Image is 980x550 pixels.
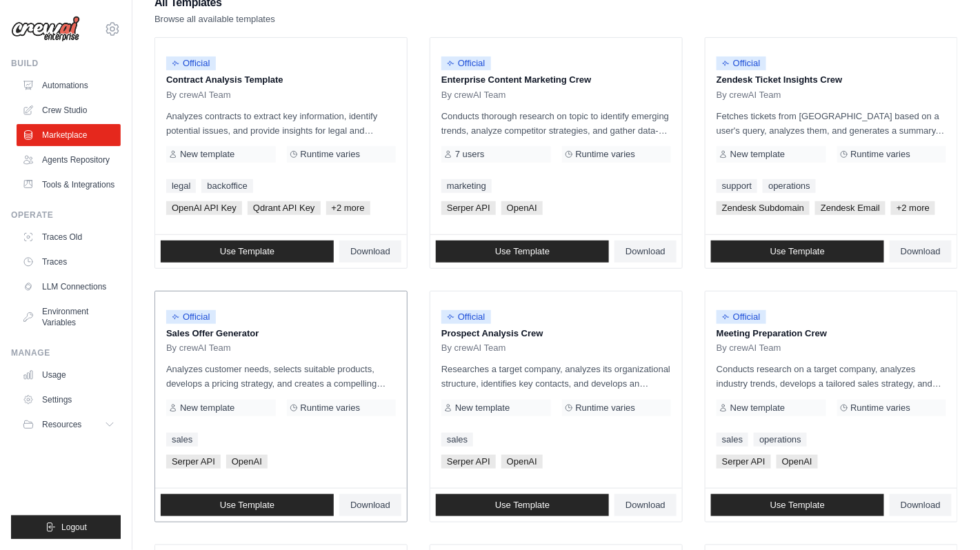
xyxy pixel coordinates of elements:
p: Fetches tickets from [GEOGRAPHIC_DATA] based on a user's query, analyzes them, and generates a su... [717,109,946,138]
span: Use Template [495,246,550,257]
span: Serper API [717,455,771,469]
a: Crew Studio [17,99,121,121]
img: Logo [11,16,80,42]
a: support [717,179,757,193]
span: Runtime varies [851,149,911,160]
a: Settings [17,389,121,411]
a: LLM Connections [17,276,121,298]
p: Zendesk Ticket Insights Crew [717,73,946,87]
a: Download [614,241,677,263]
p: Prospect Analysis Crew [441,327,671,340]
a: backoffice [201,179,252,193]
a: Use Template [711,241,884,263]
a: Download [890,241,952,263]
a: sales [717,433,748,447]
div: Manage [11,347,121,358]
a: Traces [17,251,121,273]
a: Use Template [161,494,334,516]
p: Enterprise Content Marketing Crew [441,73,671,87]
span: By crewAI Team [717,90,781,101]
span: Download [626,246,666,257]
p: Meeting Preparation Crew [717,327,946,340]
p: Browse all available templates [154,12,275,26]
span: Download [350,500,390,511]
span: New template [730,403,785,414]
span: New template [180,403,234,414]
span: Official [717,310,766,324]
a: operations [754,433,807,447]
div: Build [11,58,121,69]
span: OpenAI [777,455,818,469]
span: New template [180,149,234,160]
a: Download [890,494,952,516]
span: OpenAI [226,455,268,469]
span: Download [626,500,666,511]
span: By crewAI Team [441,343,506,354]
span: Official [441,310,491,324]
span: Use Template [770,246,825,257]
span: By crewAI Team [441,90,506,101]
span: Runtime varies [301,149,361,160]
span: Runtime varies [851,403,911,414]
span: OpenAI [501,201,543,215]
span: By crewAI Team [166,90,231,101]
span: Zendesk Subdomain [717,201,810,215]
span: Official [166,57,216,70]
span: Zendesk Email [815,201,886,215]
span: New template [730,149,785,160]
a: Automations [17,74,121,96]
a: Usage [17,364,121,386]
p: Conducts thorough research on topic to identify emerging trends, analyze competitor strategies, a... [441,109,671,138]
span: Serper API [441,455,496,469]
a: Use Template [161,241,334,263]
span: Runtime varies [301,403,361,414]
a: legal [166,179,196,193]
a: Download [614,494,677,516]
a: Agents Repository [17,149,121,171]
a: Tools & Integrations [17,174,121,196]
p: Sales Offer Generator [166,327,396,340]
span: Serper API [166,455,221,469]
span: Official [717,57,766,70]
span: By crewAI Team [166,343,231,354]
span: OpenAI [501,455,543,469]
a: Use Template [436,494,609,516]
a: sales [441,433,473,447]
a: Use Template [436,241,609,263]
p: Analyzes contracts to extract key information, identify potential issues, and provide insights fo... [166,109,396,138]
p: Contract Analysis Template [166,73,396,87]
span: +2 more [891,201,935,215]
span: Serper API [441,201,496,215]
span: Download [901,246,941,257]
span: Download [901,500,941,511]
a: sales [166,433,198,447]
p: Researches a target company, analyzes its organizational structure, identifies key contacts, and ... [441,362,671,391]
span: Resources [42,419,81,430]
button: Logout [11,516,121,539]
span: Qdrant API Key [248,201,321,215]
span: Use Template [770,500,825,511]
span: Runtime varies [576,403,636,414]
span: Logout [61,522,87,533]
span: Use Template [220,246,274,257]
span: By crewAI Team [717,343,781,354]
span: Use Template [495,500,550,511]
a: Use Template [711,494,884,516]
p: Conducts research on a target company, analyzes industry trends, develops a tailored sales strate... [717,362,946,391]
span: Runtime varies [576,149,636,160]
a: Download [339,241,401,263]
a: Download [339,494,401,516]
span: OpenAI API Key [166,201,242,215]
p: Analyzes customer needs, selects suitable products, develops a pricing strategy, and creates a co... [166,362,396,391]
span: Official [441,57,491,70]
div: Operate [11,210,121,221]
a: operations [763,179,816,193]
span: Use Template [220,500,274,511]
a: Marketplace [17,124,121,146]
span: 7 users [455,149,485,160]
span: Download [350,246,390,257]
span: Official [166,310,216,324]
button: Resources [17,414,121,436]
a: marketing [441,179,492,193]
a: Traces Old [17,226,121,248]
